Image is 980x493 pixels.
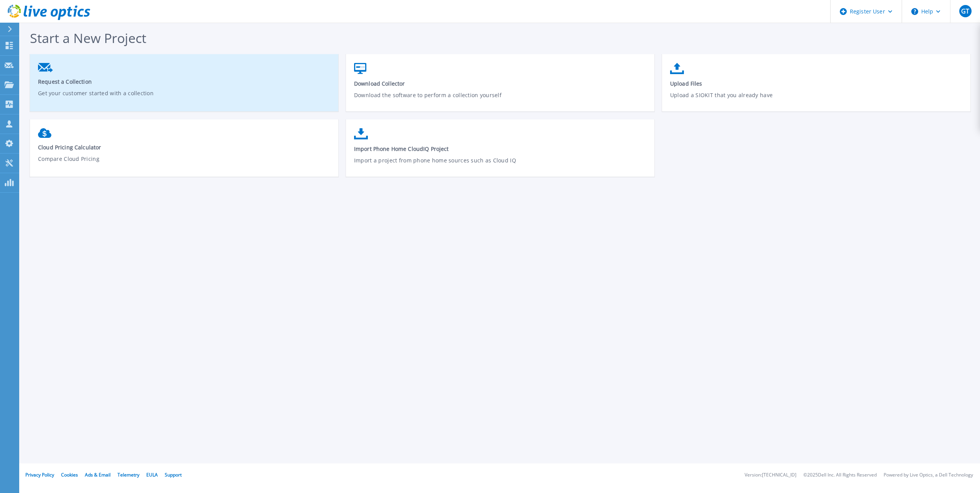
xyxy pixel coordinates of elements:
a: EULA [146,471,158,478]
span: GT [961,8,969,14]
a: Ads & Email [85,471,111,478]
a: Cookies [61,471,78,478]
a: Cloud Pricing CalculatorCompare Cloud Pricing [30,124,338,178]
a: Privacy Policy [25,471,54,478]
a: Support [165,471,182,478]
span: Import Phone Home CloudIQ Project [354,145,647,152]
a: Upload FilesUpload a SIOKIT that you already have [662,59,970,114]
span: Start a New Project [30,29,146,47]
p: Get your customer started with a collection [38,89,331,107]
span: Upload Files [670,80,963,87]
p: Download the software to perform a collection yourself [354,91,647,109]
span: Request a Collection [38,78,331,85]
span: Download Collector [354,80,647,87]
li: Powered by Live Optics, a Dell Technology [884,473,973,478]
a: Telemetry [118,471,139,478]
a: Request a CollectionGet your customer started with a collection [30,59,338,112]
span: Cloud Pricing Calculator [38,144,331,151]
p: Import a project from phone home sources such as Cloud IQ [354,156,647,174]
p: Upload a SIOKIT that you already have [670,91,963,109]
p: Compare Cloud Pricing [38,155,331,172]
li: © 2025 Dell Inc. All Rights Reserved [803,473,877,478]
li: Version: [TECHNICAL_ID] [745,473,796,478]
a: Download CollectorDownload the software to perform a collection yourself [346,59,654,114]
